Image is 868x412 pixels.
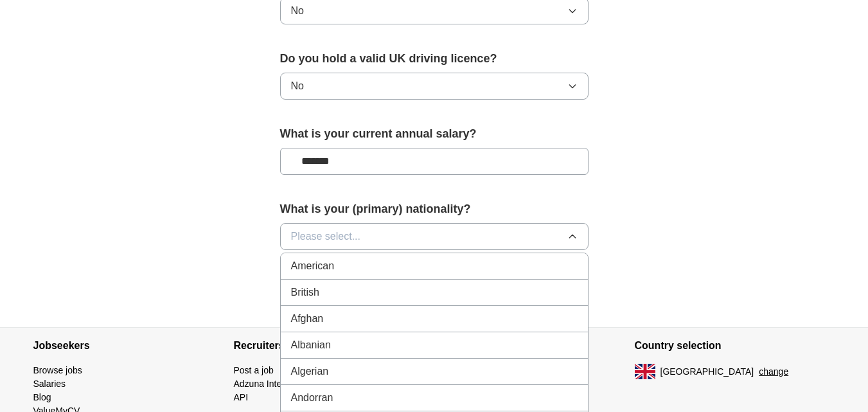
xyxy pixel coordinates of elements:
button: No [280,73,589,100]
a: Blog [33,392,51,402]
span: Afghan [291,311,324,327]
a: Post a job [234,365,274,375]
a: Browse jobs [33,365,82,375]
a: API [234,392,249,402]
span: Algerian [291,364,329,379]
label: What is your (primary) nationality? [280,201,589,218]
button: change [759,365,788,379]
span: Andorran [291,390,333,406]
span: Please select... [291,229,361,244]
span: British [291,285,319,300]
img: UK flag [635,364,655,379]
span: Albanian [291,337,331,353]
span: American [291,258,335,274]
span: No [291,78,304,94]
h4: Country selection [635,328,835,364]
a: Salaries [33,379,66,389]
span: No [291,3,304,19]
a: Adzuna Intelligence [234,379,312,389]
label: What is your current annual salary? [280,125,589,143]
button: Please select... [280,223,589,250]
span: [GEOGRAPHIC_DATA] [660,365,754,379]
label: Do you hold a valid UK driving licence? [280,50,589,67]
